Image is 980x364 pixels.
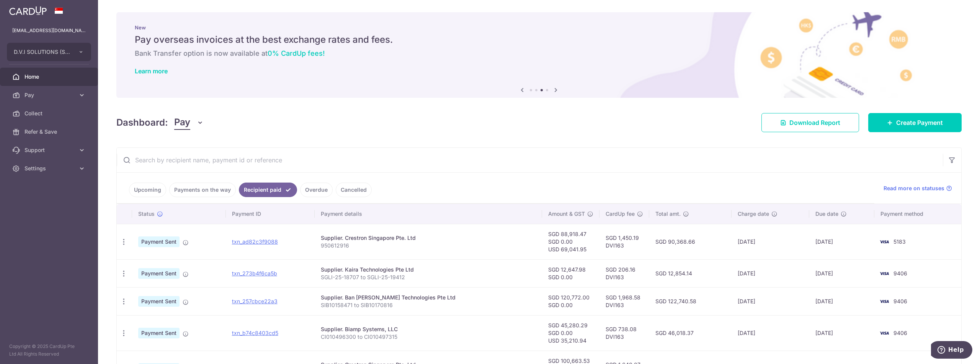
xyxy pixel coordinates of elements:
[321,242,536,249] p: 950612916
[135,49,943,58] h6: Bank Transfer option is now available at
[893,238,906,245] span: 5183
[809,287,874,315] td: [DATE]
[9,6,47,15] img: CardUp
[815,210,838,218] span: Due date
[232,270,277,277] a: txn_273b4f6ca5b
[606,210,635,218] span: CardUp fee
[548,210,585,218] span: Amount & GST
[649,224,732,259] td: SGD 90,368.66
[809,315,874,351] td: [DATE]
[24,73,75,81] span: Home
[135,34,943,46] h5: Pay overseas invoices at the best exchange rates and fees.
[542,224,599,259] td: SGD 88,918.47 SGD 0.00 USD 69,041.95
[761,113,859,132] a: Download Report
[116,116,168,129] h4: Dashboard:
[809,259,874,287] td: [DATE]
[542,287,599,315] td: SGD 120,772.00 SGD 0.00
[138,328,180,338] span: Payment Sent
[321,301,536,309] p: SIB10158471 to SIB10170816
[116,12,962,98] img: International Invoice Banner
[732,224,809,259] td: [DATE]
[24,91,75,99] span: Pay
[24,146,75,154] span: Support
[24,165,75,172] span: Settings
[321,273,536,281] p: SGLI-25-18707 to SGLI-25-19412
[884,184,952,192] a: Read more on statuses
[599,259,649,287] td: SGD 206.16 DVI163
[542,259,599,287] td: SGD 12,647.98 SGD 0.00
[174,115,190,130] span: Pay
[732,315,809,351] td: [DATE]
[893,330,907,336] span: 9406
[874,204,961,224] th: Payment method
[300,183,333,197] a: Overdue
[893,298,907,304] span: 9406
[868,113,962,132] a: Create Payment
[321,333,536,341] p: CI010496300 to CI010497315
[315,204,542,224] th: Payment details
[649,315,732,351] td: SGD 46,018.37
[226,204,315,224] th: Payment ID
[12,27,86,34] p: [EMAIL_ADDRESS][DOMAIN_NAME]
[336,183,372,197] a: Cancelled
[732,287,809,315] td: [DATE]
[893,270,907,277] span: 9406
[649,287,732,315] td: SGD 122,740.58
[174,115,204,130] button: Pay
[24,128,75,136] span: Refer & Save
[896,118,943,127] span: Create Payment
[232,298,278,304] a: txn_257cbce22a3
[789,118,840,127] span: Download Report
[877,269,892,278] img: Bank Card
[239,183,297,197] a: Recipient paid
[7,43,91,61] button: D.V.I SOLUTIONS (S) PTE. LTD.
[138,268,180,279] span: Payment Sent
[117,148,943,172] input: Search by recipient name, payment id or reference
[321,294,536,301] div: Supplier. Ban [PERSON_NAME] Technologies Pte Ltd
[138,210,155,218] span: Status
[268,49,325,57] span: 0% CardUp fees!
[599,224,649,259] td: SGD 1,450.19 DVI163
[14,48,70,56] span: D.V.I SOLUTIONS (S) PTE. LTD.
[599,287,649,315] td: SGD 1,968.58 DVI163
[649,259,732,287] td: SGD 12,854.14
[321,325,536,333] div: Supplier. Biamp Systems, LLC
[321,266,536,273] div: Supplier. Kaira Technologies Pte Ltd
[877,237,892,246] img: Bank Card
[599,315,649,351] td: SGD 738.08 DVI163
[877,297,892,306] img: Bank Card
[24,110,75,117] span: Collect
[321,234,536,242] div: Supplier. Crestron Singapore Pte. Ltd
[877,328,892,338] img: Bank Card
[135,67,168,75] a: Learn more
[129,183,166,197] a: Upcoming
[135,24,943,31] p: New
[732,259,809,287] td: [DATE]
[738,210,769,218] span: Charge date
[232,330,278,336] a: txn_b74c8403cd5
[542,315,599,351] td: SGD 45,280.29 SGD 0.00 USD 35,210.94
[931,341,972,360] iframe: Opens a widget where you can find more information
[169,183,236,197] a: Payments on the way
[232,238,278,245] a: txn_ad82c3f9088
[655,210,681,218] span: Total amt.
[884,184,944,192] span: Read more on statuses
[138,296,180,307] span: Payment Sent
[138,236,180,247] span: Payment Sent
[809,224,874,259] td: [DATE]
